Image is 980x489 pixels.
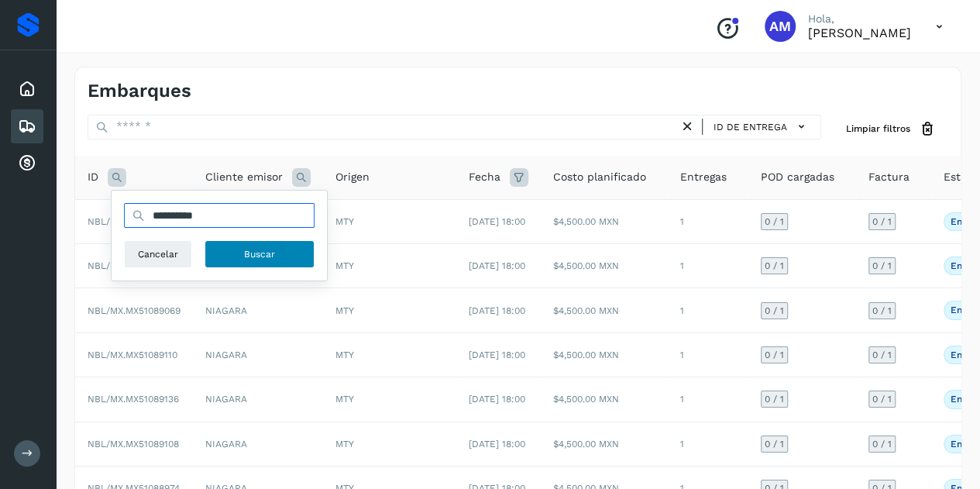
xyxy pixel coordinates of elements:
button: Limpiar filtros [834,115,948,143]
span: [DATE] 18:00 [469,260,525,271]
span: MTY [335,439,354,449]
td: $4,500.00 MXN [541,377,668,422]
span: 0 / 1 [872,439,892,449]
div: Inicio [11,72,43,106]
span: NBL/MX.MX51089110 [88,350,177,360]
span: MTY [335,350,354,360]
span: [DATE] 18:00 [469,350,525,360]
span: 0 / 1 [765,394,784,404]
td: $4,500.00 MXN [541,244,668,288]
span: Limpiar filtros [846,122,910,136]
span: Estado [944,169,980,185]
span: Origen [335,169,370,185]
span: 0 / 1 [872,394,892,404]
td: $4,500.00 MXN [541,288,668,332]
td: $4,500.00 MXN [541,422,668,466]
h4: Embarques [88,80,191,102]
span: Cliente emisor [205,169,283,185]
span: 0 / 1 [872,261,892,270]
span: NBL/MX.MX51089134 [88,260,179,271]
td: 1 [668,332,748,377]
span: 0 / 1 [765,261,784,270]
span: [DATE] 18:00 [469,305,525,316]
span: Costo planificado [553,169,646,185]
span: 0 / 1 [765,350,784,360]
span: NBL/MX.MX51089108 [88,439,179,449]
span: NBL/MX.MX51089136 [88,394,179,405]
td: NIAGARA [193,422,323,466]
span: 0 / 1 [872,306,892,315]
span: Factura [868,169,910,185]
span: ID de entrega [714,120,787,134]
span: NBL/MX.MX51089128 [88,216,179,227]
td: 1 [668,288,748,332]
button: ID de entrega [709,115,814,138]
span: 0 / 1 [872,217,892,226]
div: Embarques [11,109,43,143]
span: NBL/MX.MX51089069 [88,305,181,316]
td: NIAGARA [193,377,323,422]
td: NIAGARA [193,288,323,332]
span: ID [88,169,98,185]
span: MTY [335,305,354,316]
td: 1 [668,244,748,288]
span: Fecha [469,169,500,185]
span: MTY [335,394,354,405]
td: 1 [668,422,748,466]
span: MTY [335,216,354,227]
span: [DATE] 18:00 [469,439,525,449]
span: 0 / 1 [872,350,892,360]
td: $4,500.00 MXN [541,332,668,377]
span: POD cargadas [761,169,834,185]
p: Hola, [808,12,911,26]
span: 0 / 1 [765,439,784,449]
span: [DATE] 18:00 [469,394,525,405]
span: MTY [335,260,354,271]
span: Entregas [680,169,727,185]
div: Cuentas por cobrar [11,146,43,181]
p: Angele Monserrat Manriquez Bisuett [808,26,911,40]
td: $4,500.00 MXN [541,199,668,243]
td: 1 [668,199,748,243]
span: [DATE] 18:00 [469,216,525,227]
span: 0 / 1 [765,306,784,315]
td: NIAGARA [193,332,323,377]
span: 0 / 1 [765,217,784,226]
td: 1 [668,377,748,422]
